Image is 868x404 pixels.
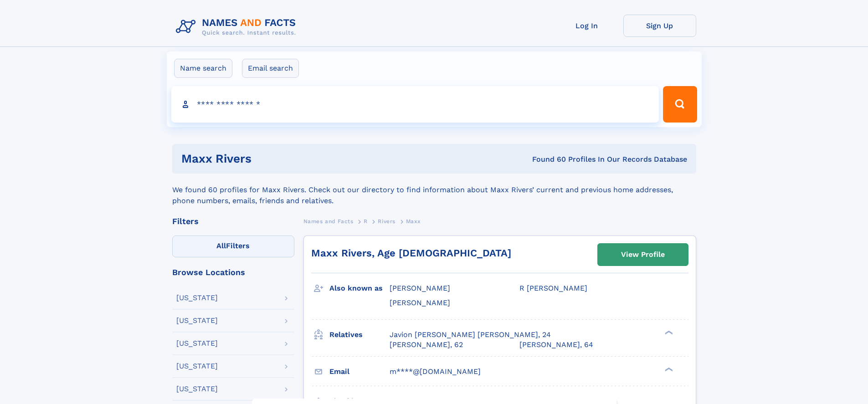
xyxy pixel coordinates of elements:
[172,174,696,206] div: We found 60 profiles for Maxx Rivers. Check out our directory to find information about Maxx Rive...
[519,284,587,292] span: R [PERSON_NAME]
[174,59,232,78] label: Name search
[663,329,673,335] div: ❯
[390,284,450,292] span: [PERSON_NAME]
[172,235,294,257] label: Filters
[364,218,368,225] span: R
[242,59,299,78] label: Email search
[176,340,218,347] div: [US_STATE]
[172,15,303,39] img: Logo Names and Facts
[378,218,395,225] span: Rivers
[621,244,665,265] div: View Profile
[623,15,696,37] a: Sign Up
[172,217,294,225] div: Filters
[329,327,390,343] h3: Relatives
[216,241,226,250] span: All
[181,153,392,164] h1: Maxx Rivers
[176,363,218,370] div: [US_STATE]
[311,247,511,259] a: Maxx Rivers, Age [DEMOGRAPHIC_DATA]
[176,317,218,324] div: [US_STATE]
[176,385,218,393] div: [US_STATE]
[390,298,450,307] span: [PERSON_NAME]
[329,281,390,296] h3: Also known as
[378,215,395,227] a: Rivers
[303,215,354,227] a: Names and Facts
[172,268,294,276] div: Browse Locations
[329,364,390,379] h3: Email
[176,294,218,302] div: [US_STATE]
[519,340,593,350] a: [PERSON_NAME], 64
[598,244,688,266] a: View Profile
[406,218,421,225] span: Maxx
[390,340,463,350] a: [PERSON_NAME], 62
[550,15,623,37] a: Log In
[364,215,368,227] a: R
[663,86,697,123] button: Search Button
[663,366,673,372] div: ❯
[390,330,551,340] a: Javion [PERSON_NAME] [PERSON_NAME], 24
[171,86,659,123] input: search input
[392,154,687,164] div: Found 60 Profiles In Our Records Database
